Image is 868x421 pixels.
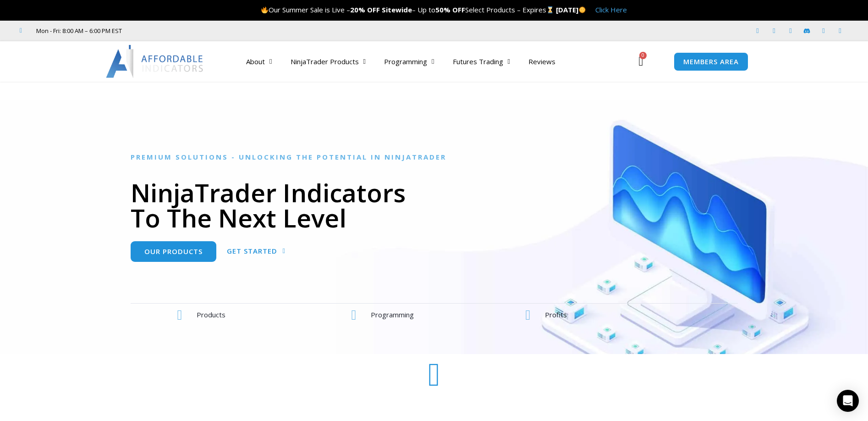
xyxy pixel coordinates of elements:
[34,25,122,36] span: Mon - Fri: 8:00 AM – 6:00 PM EST
[131,153,738,161] h6: Premium Solutions - Unlocking the Potential in NinjaTrader
[547,6,554,13] img: ⌛
[281,51,375,72] a: NinjaTrader Products
[579,6,586,13] img: 🌞
[144,248,203,255] span: Our Products
[106,45,204,78] img: LogoAI | Affordable Indicators – NinjaTrader
[135,26,272,35] iframe: Customer reviews powered by Trustpilot
[556,5,586,14] strong: [DATE]
[435,5,465,14] strong: 50% OFF
[837,390,859,412] div: Open Intercom Messenger
[350,5,380,14] strong: 20% OFF
[674,52,748,71] a: MEMBERS AREA
[237,51,636,72] nav: Menu
[237,51,281,72] a: About
[197,310,225,319] span: Products
[371,310,414,319] span: Programming
[227,241,286,262] a: Get Started
[131,241,216,262] a: Our Products
[639,52,647,59] span: 0
[595,5,627,14] a: Click Here
[625,48,657,75] a: 0
[683,58,739,65] span: MEMBERS AREA
[227,248,277,255] span: Get Started
[131,180,738,230] h1: NinjaTrader Indicators To The Next Level
[382,5,412,14] strong: Sitewide
[375,51,443,72] a: Programming
[261,6,268,13] img: 🔥
[519,51,565,72] a: Reviews
[545,310,567,319] span: Profits
[261,5,556,14] span: Our Summer Sale is Live – – Up to Select Products – Expires
[444,51,519,72] a: Futures Trading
